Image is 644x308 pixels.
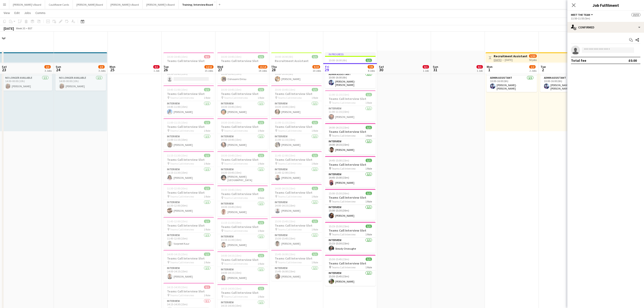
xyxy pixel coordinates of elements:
[22,10,33,16] a: Jobs
[271,118,322,149] div: 11:00-11:15 (15m)1/1Teams Call Interview Slot Teams Call Interview1 RoleInterview1/111:00-11:15 (...
[28,27,32,30] div: BST
[312,129,318,132] span: 1 Role
[271,134,322,149] app-card-role: Interview1/111:00-11:15 (15m)[PERSON_NAME]
[217,234,268,249] app-card-role: Interview1/111:15-11:30 (15m)[PERSON_NAME]
[325,205,376,220] app-card-role: Interview1/115:00-15:30 (30m)[PERSON_NAME]
[163,200,214,215] app-card-role: Interview1/111:30-12:00 (30m)[PERSON_NAME]
[325,222,376,253] app-job-card: 15:15-15:30 (15m)1/1Teams Call Interview Slot Teams Call Interview1 RoleInterview1/115:15-15:30 (...
[167,220,188,223] span: 11:45-12:00 (15m)
[55,64,106,91] div: 14:00-00:00 (10h) (Mon)1/1 The Common and [GEOGRAPHIC_DATA], [GEOGRAPHIC_DATA], [GEOGRAPHIC_DATA]...
[325,97,376,101] h3: Teams Call Interview Slot
[163,151,214,182] app-job-card: 11:15-11:30 (15m)1/1Teams Call Interview Slot Teams Call Interview1 RoleInterview1/111:15-11:30 (...
[365,266,372,269] span: 1 Role
[170,261,194,264] span: Teams Call Interview
[494,58,502,62] tcxspan: Call 01-09-2025 via 3CX
[312,162,318,165] span: 1 Role
[13,10,21,16] a: Edit
[163,65,169,69] span: Tue
[170,228,194,231] span: Teams Call Interview
[325,62,376,67] h3: Recruitment Assistant
[477,65,483,69] span: 0/1
[217,267,268,282] app-card-role: Interview1/114:00-14:15 (15m)[PERSON_NAME]
[2,64,52,91] app-job-card: 14:00-00:00 (10h) (Sun)1/1 The Common and [GEOGRAPHIC_DATA], [GEOGRAPHIC_DATA], [GEOGRAPHIC_DATA]...
[332,101,356,104] span: Teams Call Interview
[204,121,210,124] span: 1/1
[275,121,295,124] span: 11:00-11:15 (15m)
[217,85,268,116] app-job-card: 10:30-10:45 (15m)1/1Teams Call Interview Slot Teams Call Interview1 RoleInterview1/110:30-10:45 (...
[14,11,20,15] span: Edit
[204,220,210,223] span: 1/1
[325,189,376,220] div: 15:00-15:30 (30m)1/1Teams Call Interview Slot Teams Call Interview1 RoleInterview1/115:00-15:30 (...
[278,261,302,264] span: Teams Call Interview
[366,225,372,228] span: 1/1
[278,96,302,99] span: Teams Call Interview
[271,85,322,116] app-job-card: 10:30-10:45 (15m)1/1Teams Call Interview Slot Teams Call Interview1 RoleInterview1/110:30-10:45 (...
[204,261,210,264] span: 1 Role
[163,59,214,63] h3: Teams Call Interview Slot
[55,67,61,72] span: 24
[217,134,268,149] app-card-role: Interview1/110:30-10:45 (15m)[PERSON_NAME]
[217,185,268,216] div: 10:30-10:45 (15m)1/1Teams Call Interview Slot Teams Call Interview1 RoleInterview1/110:30-10:45 (...
[163,52,214,83] div: 10:30-10:45 (15m)0/1Teams Call Interview Slot Teams Call Interview1 RoleInterview0/110:30-10:45 (...
[325,139,376,154] app-card-role: Interview1/114:00-14:15 (15m)[PERSON_NAME]
[365,233,372,236] span: 1 Role
[332,200,356,203] span: Teams Call Interview
[540,64,591,92] app-job-card: 10:00-16:00 (6h)1/1 Profiles Personnel1 RoleAdmin Assistant1/110:00-16:00 (6h)[PERSON_NAME]-[PERS...
[278,129,302,132] span: Teams Call Interview
[170,294,194,297] span: Teams Call Interview
[325,90,376,121] div: 11:00-11:15 (15m)1/1Teams Call Interview Slot Teams Call Interview1 RoleInterview1/111:00-11:15 (...
[217,52,268,83] div: 10:30-10:45 (15m)1/1Teams Call Interview Slot Teams Call Interview1 RoleInterview1/110:30-10:45 (...
[486,75,537,92] app-card-role: Admin Assistant1/110:00-16:00 (6h)[PERSON_NAME]-[PERSON_NAME]
[325,172,376,187] app-card-role: Interview1/114:45-15:00 (15m)[PERSON_NAME]
[486,64,537,92] div: 10:00-16:00 (6h)1/1 Profiles Personnel1 RoleAdmin Assistant1/110:00-16:00 (6h)[PERSON_NAME]-[PERS...
[258,96,264,99] span: 1 Role
[271,250,322,281] div: 15:45-16:00 (15m)1/1Teams Call Interview Slot Teams Call Interview1 RoleInterview1/115:45-16:00 (...
[221,154,241,157] span: 10:30-10:45 (15m)
[163,85,214,116] div: 10:45-11:00 (15m)1/1Teams Call Interview Slot Teams Call Interview1 RoleInterview1/110:45-11:00 (...
[258,262,264,265] span: 1 Role
[433,65,438,69] span: Sun
[275,55,293,58] span: 10:00-16:00 (6h)
[258,121,264,124] span: 1/1
[271,256,322,260] h3: Teams Call Interview Slot
[204,129,210,132] span: 1 Role
[55,75,106,91] app-card-role: No Longer Available1/114:00-00:00 (10h)[PERSON_NAME]
[325,156,376,187] app-job-card: 14:45-15:00 (15m)1/1Teams Call Interview Slot Teams Call Interview1 RoleInterview1/114:45-15:00 (...
[271,125,322,129] h3: Teams Call Interview Slot
[325,255,376,286] app-job-card: 15:30-15:45 (15m)1/1Teams Call Interview Slot Teams Call Interview1 RoleInterview1/115:30-15:45 (...
[217,291,268,295] h3: Teams Call Interview Slot
[271,167,322,182] app-card-role: Interview1/111:45-12:00 (15m)[PERSON_NAME]
[487,65,493,69] span: Mon
[224,162,248,165] span: Teams Call Interview
[379,65,384,69] span: Sat
[258,65,267,69] span: 13/14
[271,158,322,162] h3: Teams Call Interview Slot
[56,65,61,69] span: Sun
[275,154,295,157] span: 11:45-12:00 (15m)
[224,229,248,232] span: Teams Call Interview
[224,295,248,298] span: Teams Call Interview
[275,88,295,91] span: 10:30-10:45 (15m)
[204,96,210,99] span: 1 Role
[204,294,210,297] span: 1 Role
[271,217,322,248] app-job-card: 15:30-15:45 (15m)1/1Teams Call Interview Slot Teams Call Interview1 RoleInterview1/115:30-15:45 (...
[271,233,322,248] app-card-role: Interview1/115:30-15:45 (15m)[PERSON_NAME]
[271,151,322,182] div: 11:45-12:00 (15m)1/1Teams Call Interview Slot Teams Call Interview1 RoleInterview1/111:45-12:00 (...
[258,129,264,132] span: 1 Role
[329,225,349,228] span: 15:15-15:30 (15m)
[312,195,318,198] span: 1 Role
[329,59,347,62] span: 10:00-16:00 (6h)
[143,0,179,9] button: [PERSON_NAME]'s Board
[325,261,376,265] h3: Teams Call Interview Slot
[204,162,210,165] span: 1 Role
[365,101,372,104] span: 1 Role
[217,118,268,149] app-job-card: 10:30-10:45 (15m)1/1Teams Call Interview Slot Teams Call Interview1 RoleInterview1/110:30-10:45 (...
[167,285,188,289] span: 14:15-14:30 (15m)
[329,257,349,261] span: 15:30-15:45 (15m)
[332,266,356,269] span: Teams Call Interview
